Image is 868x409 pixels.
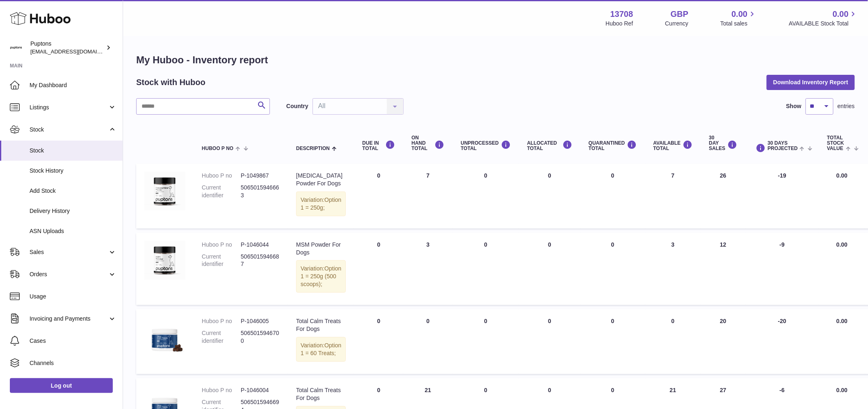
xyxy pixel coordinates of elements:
[286,102,308,110] label: Country
[202,386,241,394] dt: Huboo P no
[202,241,241,249] dt: Huboo P no
[30,270,108,278] span: Orders
[30,187,116,195] span: Add Stock
[786,102,802,110] label: Show
[611,241,614,248] span: 0
[827,135,844,152] span: Total stock value
[836,318,847,324] span: 0.00
[30,147,116,155] span: Stock
[701,164,746,229] td: 26
[296,317,346,333] div: Total Calm Treats For Dogs
[411,135,444,152] div: ON HAND Total
[403,164,452,229] td: 7
[732,9,748,20] span: 0.00
[362,140,395,151] div: DUE IN TOTAL
[30,40,104,55] div: Puptons
[611,172,614,179] span: 0
[519,164,580,229] td: 0
[30,315,108,323] span: Invoicing and Payments
[202,146,233,151] span: Huboo P no
[241,386,280,394] dd: P-1046004
[241,172,280,180] dd: P-1049867
[589,140,637,151] div: QUARANTINED Total
[645,233,701,305] td: 3
[296,192,346,216] div: Variation:
[30,81,116,89] span: My Dashboard
[452,164,519,229] td: 0
[789,9,858,28] a: 0.00 AVAILABLE Stock Total
[645,164,701,229] td: 7
[30,167,116,175] span: Stock History
[653,140,693,151] div: AVAILABLE Total
[746,233,819,305] td: -9
[354,309,403,374] td: 0
[403,233,452,305] td: 3
[202,329,241,345] dt: Current identifier
[701,233,746,305] td: 12
[452,309,519,374] td: 0
[836,241,847,248] span: 0.00
[610,9,633,20] strong: 13708
[665,20,689,28] div: Currency
[789,20,858,28] span: AVAILABLE Stock Total
[241,241,280,249] dd: P-1046044
[527,140,572,151] div: ALLOCATED Total
[30,126,108,134] span: Stock
[720,9,757,28] a: 0.00 Total sales
[10,378,113,393] a: Log out
[720,20,757,28] span: Total sales
[202,172,241,180] dt: Huboo P no
[296,241,346,256] div: MSM Powder For Dogs
[241,253,280,268] dd: 5065015946687
[611,387,614,393] span: 0
[136,77,206,88] h2: Stock with Huboo
[838,102,855,110] span: entries
[519,233,580,305] td: 0
[746,309,819,374] td: -20
[296,260,346,293] div: Variation:
[767,75,855,90] button: Download Inventory Report
[452,233,519,305] td: 0
[202,317,241,325] dt: Huboo P no
[354,233,403,305] td: 0
[30,48,121,55] span: [EMAIL_ADDRESS][DOMAIN_NAME]
[301,265,341,287] span: Option 1 = 250g (500 scoops);
[30,207,116,215] span: Delivery History
[403,309,452,374] td: 0
[611,318,614,324] span: 0
[709,135,738,152] div: 30 DAY SALES
[461,140,511,151] div: UNPROCESSED Total
[30,227,116,235] span: ASN Uploads
[836,172,847,179] span: 0.00
[202,253,241,268] dt: Current identifier
[10,42,22,54] img: hello@puptons.com
[30,104,108,111] span: Listings
[746,164,819,229] td: -19
[296,337,346,362] div: Variation:
[645,309,701,374] td: 0
[701,309,746,374] td: 20
[301,196,341,211] span: Option 1 = 250g;
[144,172,185,210] img: product image
[836,387,847,393] span: 0.00
[768,141,798,151] span: 30 DAYS PROJECTED
[30,248,108,256] span: Sales
[606,20,633,28] div: Huboo Ref
[296,386,346,402] div: Total Calm Treats For Dogs
[241,329,280,345] dd: 5065015946700
[833,9,849,20] span: 0.00
[296,172,346,187] div: [MEDICAL_DATA] Powder For Dogs
[144,317,185,358] img: product image
[202,184,241,199] dt: Current identifier
[354,164,403,229] td: 0
[301,342,341,356] span: Option 1 = 60 Treats;
[30,359,116,367] span: Channels
[241,317,280,325] dd: P-1046005
[30,337,116,345] span: Cases
[241,184,280,199] dd: 5065015946663
[136,53,855,67] h1: My Huboo - Inventory report
[30,293,116,300] span: Usage
[296,146,330,151] span: Description
[144,241,185,280] img: product image
[519,309,580,374] td: 0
